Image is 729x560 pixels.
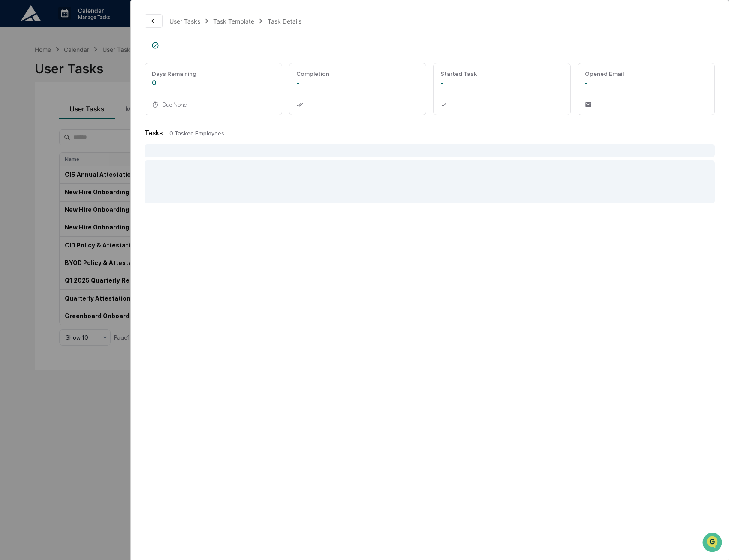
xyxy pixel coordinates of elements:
[152,79,275,87] div: 0
[5,121,57,136] a: 🔎Data Lookup
[29,66,141,74] div: Start new chat
[71,108,106,117] span: Attestations
[585,70,708,77] div: Opened Email
[169,18,200,25] div: User Tasks
[9,109,15,116] div: 🖐️
[9,125,15,132] div: 🔎
[169,130,715,137] div: 0 Tasked Employees
[702,532,725,555] iframe: Open customer support
[440,101,563,108] div: -
[440,70,563,77] div: Started Task
[145,129,163,137] div: Tasks
[268,18,301,25] div: Task Details
[59,105,110,120] a: 🗄️Attestations
[60,145,104,152] a: Powered byPylon
[29,74,108,81] div: We're available if you need us!
[146,68,156,78] button: Start new chat
[296,70,419,77] div: Completion
[9,66,24,81] img: 1746055101610-c473b297-6a78-478c-a979-82029cc54cd1
[440,79,563,87] div: -
[9,18,156,32] p: How can we help?
[296,101,419,108] div: -
[17,124,54,133] span: Data Lookup
[17,108,55,117] span: Preclearance
[585,79,708,87] div: -
[213,18,254,25] div: Task Template
[5,105,59,120] a: 🖐️Preclearance
[152,101,275,108] div: Due None
[152,70,275,77] div: Days Remaining
[296,79,419,87] div: -
[62,109,69,116] div: 🗄️
[585,101,708,108] div: -
[85,145,104,152] span: Pylon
